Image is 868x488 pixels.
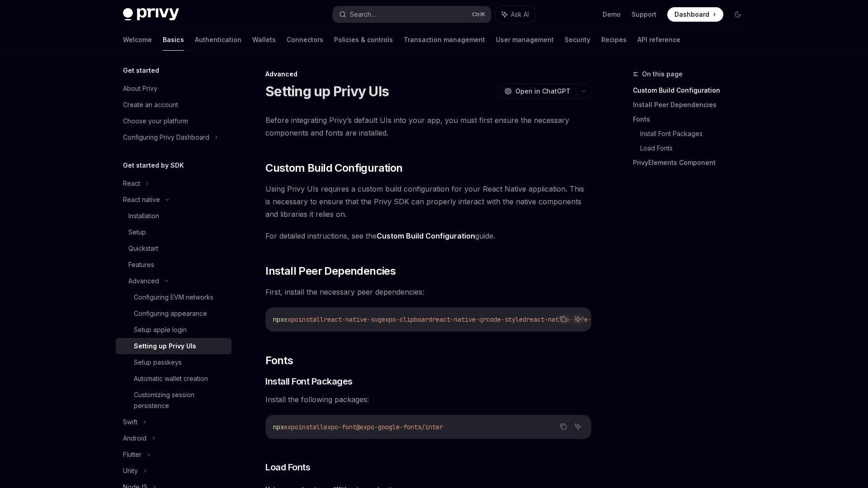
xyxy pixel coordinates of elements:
[116,305,231,322] a: Configuring appearance
[128,211,159,221] div: Installation
[116,338,231,354] a: Setting up Privy UIs
[123,29,152,51] a: Welcome
[298,315,324,324] span: install
[128,259,154,270] div: Features
[134,341,196,352] div: Setting up Privy UIs
[123,417,137,427] div: Swift
[287,29,323,51] a: Connectors
[526,315,635,324] span: react-native-safe-area-context
[333,6,491,23] button: Search...CtrlK
[128,243,158,254] div: Quickstart
[499,84,576,99] button: Open in ChatGPT
[134,373,208,384] div: Automatic wallet creation
[495,6,535,23] button: Ask AI
[633,98,752,112] a: Install Peer Dependencies
[123,99,178,110] div: Create an account
[601,29,627,51] a: Recipes
[557,421,569,432] button: Copy the contents from the code block
[116,113,231,129] a: Choose your platform
[195,29,241,51] a: Authentication
[123,132,209,143] div: Configuring Privy Dashboard
[265,461,310,474] span: Load Fonts
[667,7,723,22] a: Dashboard
[284,315,298,324] span: expo
[265,230,591,242] span: For detailed instructions, see the guide.
[273,423,284,431] span: npx
[134,324,187,335] div: Setup apple login
[123,116,188,127] div: Choose your platform
[637,29,680,51] a: API reference
[123,8,179,21] img: dark logo
[572,421,584,432] button: Ask AI
[350,9,375,20] div: Search...
[123,83,157,94] div: About Privy
[515,87,571,96] span: Open in ChatGPT
[298,423,324,431] span: install
[123,433,146,444] div: Android
[640,127,752,141] a: Install Font Packages
[472,11,486,18] span: Ctrl K
[633,155,752,170] a: PrivyElements Component
[324,315,382,324] span: react-native-svg
[123,65,159,76] h5: Get started
[252,29,276,51] a: Wallets
[128,276,159,286] div: Advanced
[377,231,475,241] a: Custom Build Configuration
[572,313,584,325] button: Ask AI
[116,289,231,305] a: Configuring EVM networks
[265,393,591,406] span: Install the following packages:
[642,69,683,80] span: On this page
[116,224,231,240] a: Setup
[324,423,356,431] span: expo-font
[731,7,745,22] button: Toggle dark mode
[284,423,298,431] span: expo
[265,183,591,221] span: Using Privy UIs requires a custom build configuration for your React Native application. This is ...
[123,194,160,205] div: React native
[134,389,226,411] div: Customizing session persistence
[116,322,231,338] a: Setup apple login
[265,83,389,99] h1: Setting up Privy UIs
[265,70,591,79] div: Advanced
[511,10,529,19] span: Ask AI
[128,227,146,238] div: Setup
[640,141,752,155] a: Load Fonts
[116,354,231,371] a: Setup passkeys
[134,308,207,319] div: Configuring appearance
[632,10,656,19] a: Support
[404,29,485,51] a: Transaction management
[356,423,443,431] span: @expo-google-fonts/inter
[557,313,569,325] button: Copy the contents from the code block
[633,83,752,98] a: Custom Build Configuration
[134,292,213,303] div: Configuring EVM networks
[163,29,184,51] a: Basics
[123,160,184,171] h5: Get started by SDK
[116,240,231,257] a: Quickstart
[675,10,709,19] span: Dashboard
[123,178,140,189] div: React
[116,80,231,97] a: About Privy
[265,375,353,388] span: Install Font Packages
[265,353,293,368] span: Fonts
[116,97,231,113] a: Create an account
[123,449,142,460] div: Flutter
[334,29,393,51] a: Policies & controls
[382,315,432,324] span: expo-clipboard
[432,315,526,324] span: react-native-qrcode-styled
[603,10,621,19] a: Demo
[116,257,231,273] a: Features
[633,112,752,127] a: Fonts
[565,29,590,51] a: Security
[123,465,138,476] div: Unity
[265,161,402,175] span: Custom Build Configuration
[134,357,182,368] div: Setup passkeys
[265,264,396,278] span: Install Peer Dependencies
[116,387,231,414] a: Customizing session persistence
[265,286,591,298] span: First, install the necessary peer dependencies:
[116,371,231,387] a: Automatic wallet creation
[265,114,591,139] span: Before integrating Privy’s default UIs into your app, you must first ensure the necessary compone...
[116,208,231,224] a: Installation
[273,315,284,324] span: npx
[496,29,554,51] a: User management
